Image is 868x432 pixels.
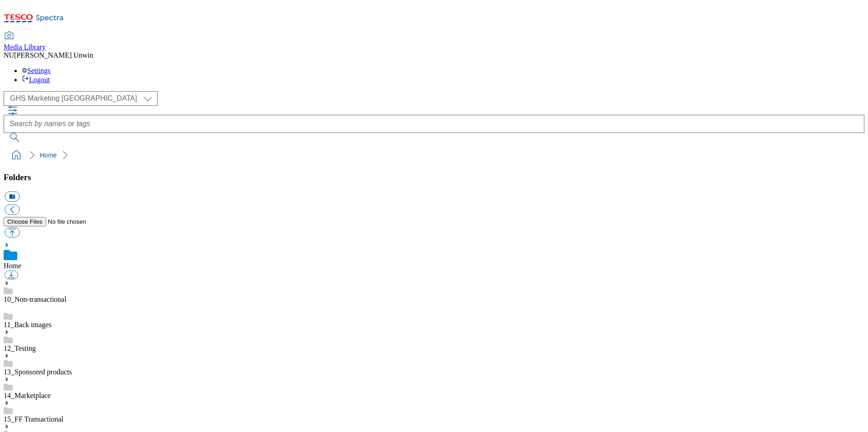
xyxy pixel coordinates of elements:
a: Home [40,152,57,159]
nav: breadcrumb [4,147,864,164]
h3: Folders [4,172,864,182]
input: Search by names or tags [4,115,864,133]
a: 15_FF Transactional [4,415,63,423]
a: Logout [22,76,50,83]
a: 13_Sponsored products [4,368,72,376]
a: Settings [22,67,51,74]
span: [PERSON_NAME] Unwin [14,51,93,59]
span: Media Library [4,43,46,51]
a: 10_Non-transactional [4,295,67,303]
a: Home [4,262,21,270]
a: Media Library [4,32,46,51]
a: 14_Marketplace [4,392,51,399]
a: 12_Testing [4,344,36,352]
a: 11_Back images [4,321,52,329]
a: home [9,148,24,162]
span: NU [4,51,14,59]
